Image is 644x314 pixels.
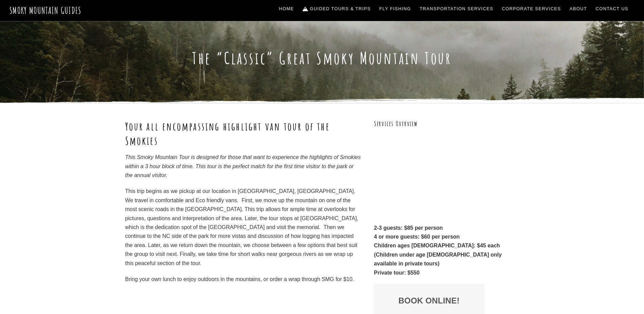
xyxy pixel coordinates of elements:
a: Home [276,2,297,16]
a: Smoky Mountain Guides [10,5,81,16]
h3: Services Overview [374,119,519,128]
strong: Private tour: $550 [374,270,420,276]
p: Bring your own lunch to enjoy outdoors in the mountains, or order a wrap through SMG for $10. [125,275,362,284]
a: Transportation Services [417,2,496,16]
a: About [567,2,590,16]
strong: (Children under age [DEMOGRAPHIC_DATA] only available in private tours) [374,252,502,266]
em: This Smoky Mountain Tour is designed for those that want to experience the highlights of Smokies ... [125,154,361,178]
a: Contact Us [593,2,631,16]
strong: Children ages [DEMOGRAPHIC_DATA]: $45 each [374,243,500,248]
p: This trip begins as we pickup at our location in [GEOGRAPHIC_DATA], [GEOGRAPHIC_DATA]. We travel ... [125,187,362,268]
a: Fly Fishing [377,2,414,16]
strong: Your all encompassing highlight van tour of the Smokies [125,119,330,147]
h1: The “Classic” Great Smoky Mountain Tour [125,48,519,68]
strong: 4 or more guests: $60 per person [374,234,460,240]
strong: 2-3 guests: $85 per person [374,225,443,231]
a: Guided Tours & Trips [300,2,373,16]
a: Corporate Services [499,2,564,16]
